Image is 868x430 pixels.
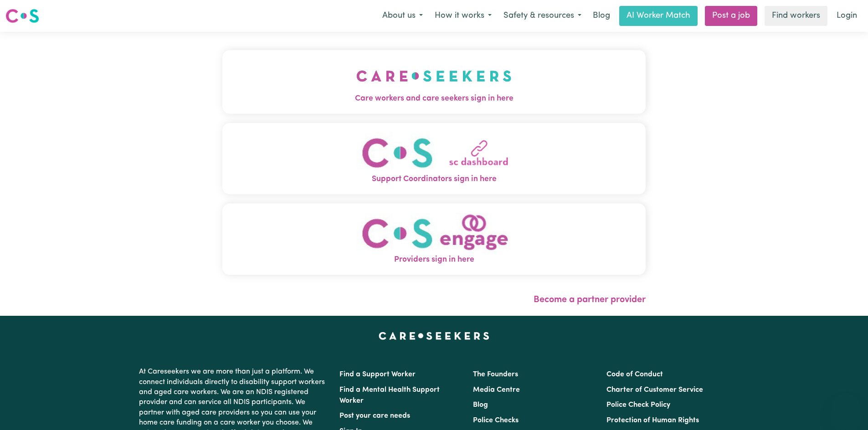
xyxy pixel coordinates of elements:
span: Support Coordinators sign in here [222,173,646,185]
a: AI Worker Match [619,6,698,26]
button: Safety & resources [498,6,587,25]
a: Post your care needs [339,412,410,420]
span: Providers sign in here [222,254,646,266]
a: Protection of Human Rights [606,417,699,424]
a: Find a Support Worker [339,371,416,378]
img: Careseekers logo [5,8,39,24]
button: How it works [429,6,498,25]
a: Code of Conduct [606,371,663,378]
button: Support Coordinators sign in here [222,123,646,194]
a: The Founders [473,371,518,378]
a: Blog [473,401,488,409]
a: Find a Mental Health Support Worker [339,386,440,405]
a: Police Checks [473,417,519,424]
a: Careseekers logo [5,5,39,26]
button: Providers sign in here [222,203,646,275]
a: Become a partner provider [534,295,646,304]
a: Charter of Customer Service [606,386,703,394]
a: Find workers [765,6,827,26]
a: Police Check Policy [606,401,670,409]
a: Media Centre [473,386,520,394]
button: Care workers and care seekers sign in here [222,50,646,114]
a: Login [831,6,863,26]
a: Blog [587,6,616,26]
a: Careseekers home page [379,332,489,339]
a: Post a job [705,6,757,26]
button: About us [376,6,429,25]
span: Care workers and care seekers sign in here [222,93,646,105]
iframe: Button to launch messaging window [832,394,861,423]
